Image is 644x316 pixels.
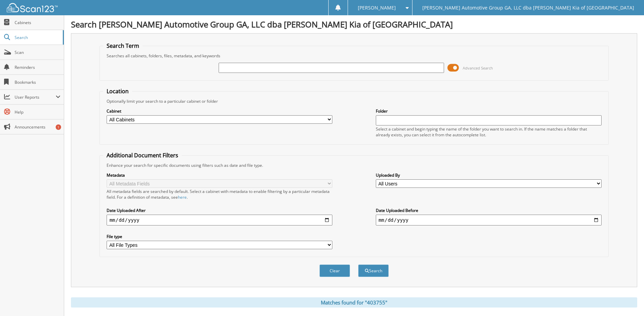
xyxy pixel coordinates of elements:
[103,87,132,95] legend: Location
[463,65,493,71] span: Advanced Search
[103,98,605,104] div: Optionally limit your search to a particular cabinet or folder
[7,3,58,12] img: scan123-logo-white.svg
[422,6,634,10] span: [PERSON_NAME] Automotive Group GA, LLC dba [PERSON_NAME] Kia of [GEOGRAPHIC_DATA]
[103,53,605,59] div: Searches all cabinets, folders, files, metadata, and keywords
[107,234,332,239] label: File type
[15,64,60,70] span: Reminders
[358,264,389,277] button: Search
[358,6,396,10] span: [PERSON_NAME]
[103,42,143,50] legend: Search Term
[107,172,332,178] label: Metadata
[376,215,602,225] input: end
[376,108,602,114] label: Folder
[71,19,637,30] h1: Search [PERSON_NAME] Automotive Group GA, LLC dba [PERSON_NAME] Kia of [GEOGRAPHIC_DATA]
[71,297,637,308] div: Matches found for "403755"
[107,108,332,114] label: Cabinet
[15,109,60,115] span: Help
[376,172,602,178] label: Uploaded By
[107,189,332,200] div: All metadata fields are searched by default. Select a cabinet with metadata to enable filtering b...
[56,124,61,130] div: 1
[178,194,187,200] a: here
[319,264,350,277] button: Clear
[15,124,60,130] span: Announcements
[103,152,182,159] legend: Additional Document Filters
[103,162,605,168] div: Enhance your search for specific documents using filters such as date and file type.
[15,50,60,55] span: Scan
[15,35,59,40] span: Search
[376,208,602,213] label: Date Uploaded Before
[15,20,60,25] span: Cabinets
[107,208,332,213] label: Date Uploaded After
[376,126,602,138] div: Select a cabinet and begin typing the name of the folder you want to search in. If the name match...
[15,79,60,85] span: Bookmarks
[15,94,56,100] span: User Reports
[107,215,332,225] input: start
